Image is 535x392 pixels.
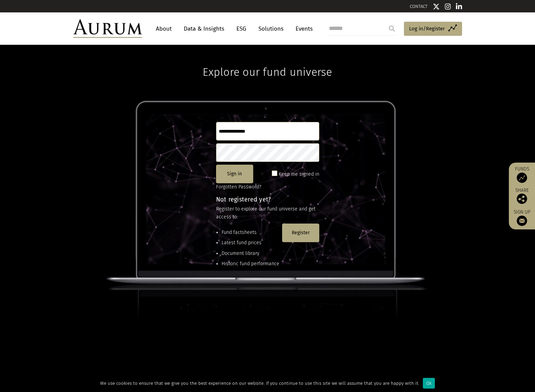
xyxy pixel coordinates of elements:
div: Ok [423,378,435,389]
img: Access Funds [517,173,527,183]
li: Historic fund performance [222,260,279,268]
a: ESG [233,22,250,35]
a: Funds [512,166,532,183]
img: Twitter icon [433,3,440,10]
button: Register [282,224,319,242]
img: Instagram icon [445,3,451,10]
img: Sign up to our newsletter [517,216,527,226]
h1: Explore our fund universe [203,45,332,79]
a: Solutions [255,22,287,35]
li: Latest fund prices [222,239,279,247]
a: CONTACT [410,4,428,9]
label: Keep me signed in [279,170,319,178]
a: Events [292,22,313,35]
p: Register to explore our fund universe and get access to: [216,205,319,221]
img: Aurum [73,19,142,38]
input: Submit [385,22,399,35]
span: Log in/Register [409,24,445,33]
div: Share [512,188,532,204]
a: About [152,22,175,35]
a: Sign up [512,209,532,226]
button: Sign in [216,165,253,183]
li: Fund factsheets [222,229,279,236]
a: Forgotten Password? [216,184,261,190]
img: Share this post [517,194,527,204]
li: Document library [222,250,279,257]
h4: Not registered yet? [216,196,319,203]
a: Data & Insights [180,22,228,35]
img: Linkedin icon [456,3,462,10]
a: Log in/Register [404,22,462,36]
